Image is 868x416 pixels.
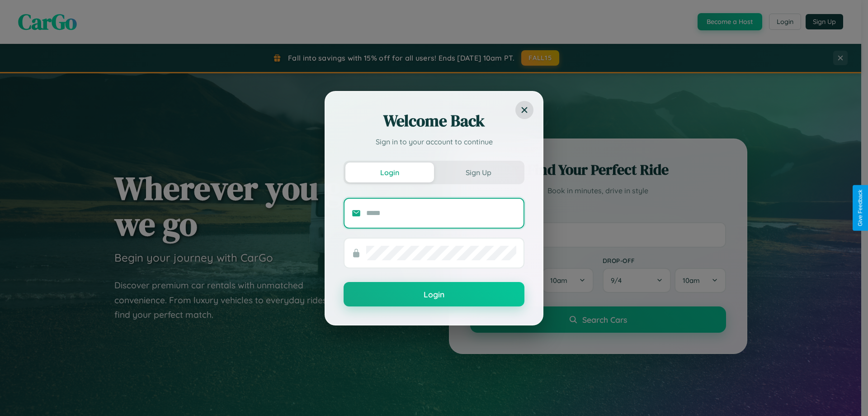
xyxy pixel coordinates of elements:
[434,163,523,182] button: Sign Up
[344,136,524,147] p: Sign in to your account to continue
[345,163,434,182] button: Login
[857,190,863,226] div: Give Feedback
[344,110,524,132] h2: Welcome Back
[344,282,524,306] button: Login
